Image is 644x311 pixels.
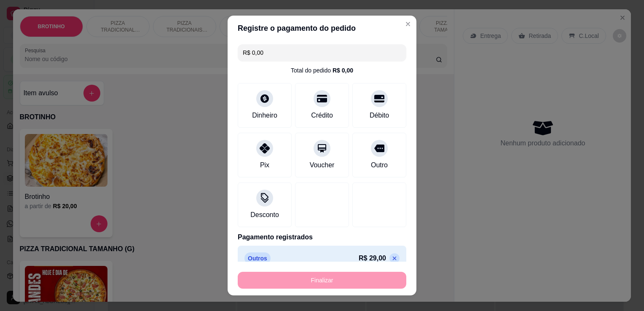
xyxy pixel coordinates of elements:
[333,66,353,75] div: R$ 0,00
[401,17,415,31] button: Close
[371,160,388,170] div: Outro
[250,210,279,220] div: Desconto
[252,110,277,121] div: Dinheiro
[244,252,271,264] p: Outros
[291,66,353,75] div: Total do pedido
[359,253,386,263] p: R$ 29,00
[260,160,269,170] div: Pix
[238,232,406,242] p: Pagamento registrados
[243,44,401,61] input: Ex.: hambúrguer de cordeiro
[370,110,389,121] div: Débito
[310,160,335,170] div: Voucher
[228,16,416,41] header: Registre o pagamento do pedido
[311,110,333,121] div: Crédito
